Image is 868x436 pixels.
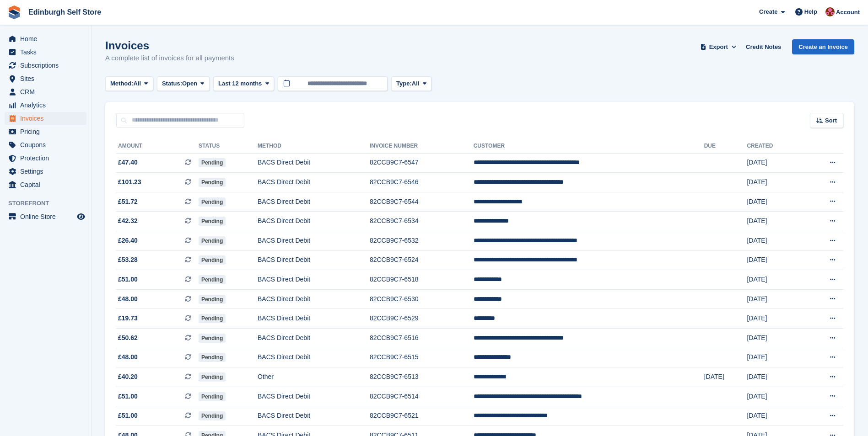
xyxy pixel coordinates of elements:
th: Created [747,139,802,154]
span: £51.00 [118,275,138,284]
span: Pending [199,334,226,343]
span: Pending [199,411,226,420]
button: Status: Open [157,76,210,91]
td: [DATE] [747,212,802,231]
td: 82CCB9C7-6529 [370,309,474,329]
span: Account [836,8,860,17]
td: BACS Direct Debit [258,153,370,173]
a: menu [5,210,86,223]
span: £51.00 [118,392,138,401]
td: 82CCB9C7-6547 [370,153,474,173]
span: Sites [20,72,75,85]
span: Open [182,79,197,88]
span: Pending [199,255,226,265]
td: 82CCB9C7-6544 [370,192,474,212]
span: Home [20,32,75,45]
span: Export [709,43,728,52]
span: £19.73 [118,314,138,323]
p: A complete list of invoices for all payments [105,53,234,64]
span: Last 12 months [218,79,262,88]
a: menu [5,178,86,191]
td: BACS Direct Debit [258,192,370,212]
td: [DATE] [747,367,802,387]
img: stora-icon-8386f47178a22dfd0bd8f6a31ec36ba5ce8667c1dd55bd0f319d3a0aa187defe.svg [7,5,21,19]
a: menu [5,112,86,125]
button: Last 12 months [213,76,274,91]
span: Pending [199,197,226,207]
td: [DATE] [747,329,802,348]
span: Analytics [20,99,75,112]
td: BACS Direct Debit [258,270,370,290]
th: Due [704,139,747,154]
td: 82CCB9C7-6530 [370,289,474,309]
span: Sort [825,116,837,125]
a: menu [5,32,86,45]
a: menu [5,99,86,112]
span: Pending [199,314,226,323]
span: £51.72 [118,197,138,207]
span: Status: [162,79,182,88]
td: BACS Direct Debit [258,173,370,192]
span: Pending [199,392,226,401]
span: Pending [199,236,226,245]
span: £47.40 [118,158,138,167]
td: [DATE] [747,406,802,426]
td: 82CCB9C7-6546 [370,173,474,192]
td: [DATE] [747,348,802,367]
span: £40.20 [118,372,138,382]
td: BACS Direct Debit [258,250,370,270]
span: Coupons [20,138,75,151]
span: Subscriptions [20,59,75,72]
td: 82CCB9C7-6516 [370,329,474,348]
a: menu [5,72,86,85]
a: menu [5,125,86,138]
span: Pending [199,275,226,284]
span: Pending [199,217,226,226]
span: £101.23 [118,177,141,187]
a: menu [5,138,86,151]
a: menu [5,165,86,178]
span: Settings [20,165,75,178]
th: Method [258,139,370,154]
td: [DATE] [747,289,802,309]
span: Storefront [8,199,91,208]
td: BACS Direct Debit [258,348,370,367]
span: Pending [199,295,226,304]
span: £26.40 [118,236,138,245]
td: [DATE] [747,173,802,192]
span: Type: [396,79,412,88]
span: Method: [110,79,134,88]
span: Invoices [20,112,75,125]
td: 82CCB9C7-6513 [370,367,474,387]
span: Pending [199,353,226,362]
td: BACS Direct Debit [258,309,370,329]
td: [DATE] [747,250,802,270]
span: Help [804,7,817,16]
span: All [412,79,420,88]
td: [DATE] [747,270,802,290]
td: [DATE] [747,153,802,173]
td: [DATE] [704,367,747,387]
span: Create [759,7,777,16]
a: menu [5,46,86,58]
th: Customer [474,139,704,154]
span: £48.00 [118,352,138,362]
a: Create an Invoice [792,39,854,54]
span: Protection [20,152,75,165]
th: Amount [116,139,199,154]
a: menu [5,85,86,98]
th: Invoice Number [370,139,474,154]
a: Edinburgh Self Store [25,5,105,20]
a: Credit Notes [742,39,785,54]
td: BACS Direct Debit [258,212,370,231]
td: BACS Direct Debit [258,406,370,426]
td: Other [258,367,370,387]
span: CRM [20,85,75,98]
a: menu [5,59,86,72]
span: Pending [199,158,226,167]
span: Online Store [20,210,75,223]
td: BACS Direct Debit [258,387,370,406]
span: Tasks [20,46,75,58]
span: £42.32 [118,216,138,226]
span: Capital [20,178,75,191]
